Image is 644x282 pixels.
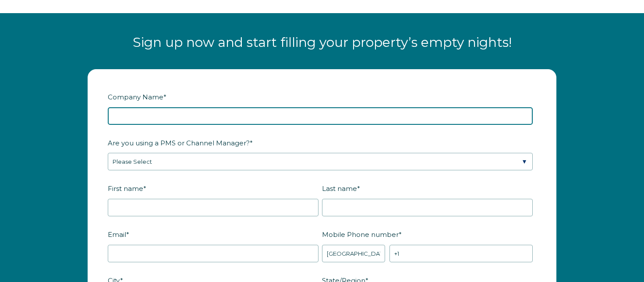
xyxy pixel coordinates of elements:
[108,228,126,241] span: Email
[108,136,250,150] span: Are you using a PMS or Channel Manager?
[322,182,357,195] span: Last name
[108,90,163,104] span: Company Name
[108,182,143,195] span: First name
[133,34,512,50] span: Sign up now and start filling your property’s empty nights!
[322,228,399,241] span: Mobile Phone number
